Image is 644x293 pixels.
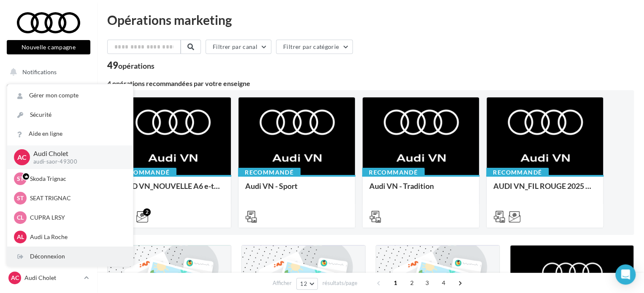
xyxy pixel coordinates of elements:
p: CUPRA LRSY [30,213,123,222]
button: 12 [296,278,318,290]
div: Recommandé [114,168,176,177]
a: PLV et print personnalisable [5,190,92,215]
div: 49 [107,61,154,70]
button: Nouvelle campagne [7,40,90,54]
div: Déconnexion [7,247,133,266]
div: Recommandé [486,168,549,177]
a: Sécurité [7,105,133,124]
a: AC Audi Cholet [7,270,90,286]
a: Campagnes [5,148,92,166]
span: 12 [300,280,307,287]
div: 4 opérations recommandées par votre enseigne [107,80,634,87]
a: Gérer mon compte [7,86,133,105]
div: 2 [143,208,151,216]
div: Opérations marketing [107,13,634,26]
span: 4 [437,276,450,290]
a: Opérations [5,84,92,102]
span: 1 [389,276,402,290]
span: 3 [420,276,434,290]
p: Audi Cholet [24,274,81,282]
div: AUDI VN_FIL ROUGE 2025 - A1, Q2, Q3, Q5 et Q4 e-tron [493,182,596,199]
span: ST [17,194,24,202]
div: Recommandé [362,168,425,177]
button: Notifications [5,63,89,81]
div: Audi VN - Tradition [369,182,472,199]
p: audi-saor-49300 [33,158,119,166]
span: résultats/page [322,279,357,287]
span: AL [17,233,24,241]
button: Filtrer par canal [206,40,271,54]
span: ST [17,175,24,183]
div: opérations [118,62,154,70]
p: Audi Cholet [33,149,119,159]
span: AC [17,152,27,162]
a: Aide en ligne [7,124,133,143]
a: Boîte de réception99+ [5,105,92,123]
a: Visibilité en ligne [5,127,92,145]
span: Notifications [22,68,57,75]
p: Skoda Trignac [30,175,123,183]
span: CL [17,213,24,222]
div: Open Intercom Messenger [615,264,636,285]
p: Audi La Roche [30,233,123,241]
button: Filtrer par catégorie [276,40,353,54]
p: SEAT TRIGNAC [30,194,123,202]
div: Recommandé [238,168,300,177]
div: AUD VN_NOUVELLE A6 e-tron [121,182,224,199]
span: 2 [405,276,419,290]
span: AC [11,274,19,282]
span: Afficher [273,279,292,287]
div: Audi VN - Sport [245,182,348,199]
a: Médiathèque [5,169,92,186]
